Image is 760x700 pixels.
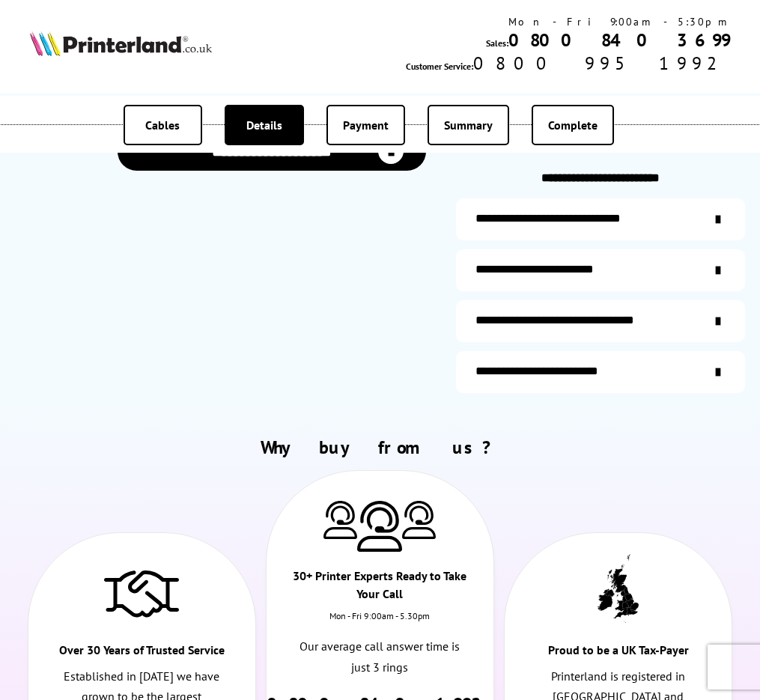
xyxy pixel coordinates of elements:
a: items-arrive [456,249,745,291]
span: Payment [343,118,389,133]
a: 0800 840 3699 [508,28,730,52]
span: 0800 995 1992 [473,52,730,75]
span: Complete [548,118,598,133]
p: Our average call answer time is just 3 rings [289,636,471,677]
img: Trusted Service [104,563,179,623]
a: additional-cables [456,300,745,342]
img: Printer Experts [357,501,402,553]
img: UK tax payer [598,554,639,623]
div: 30+ Printer Experts Ready to Take Your Call [289,567,471,610]
span: Customer Service: [406,61,473,72]
div: Proud to be a UK Tax-Payer [527,641,709,666]
img: Printer Experts [323,501,357,539]
a: secure-website [456,351,745,393]
span: Cables [145,118,180,133]
div: Mon - Fri 9:00am - 5:30pm [406,15,730,28]
span: Sales: [486,37,508,49]
span: Summary [444,118,493,133]
div: Over 30 Years of Trusted Service [51,641,233,666]
span: Details [246,118,282,133]
img: Printer Experts [402,501,436,539]
a: additional-ink [456,198,745,240]
h2: Why buy from us? [22,436,737,459]
div: Mon - Fri 9:00am - 5.30pm [267,610,493,636]
img: Printerland Logo [30,31,212,56]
